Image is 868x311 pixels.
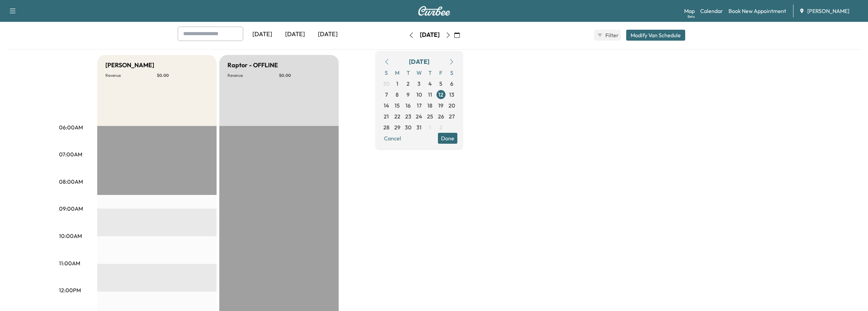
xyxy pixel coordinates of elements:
[417,80,421,88] span: 3
[729,7,786,15] a: Book New Appointment
[59,204,83,213] p: 09:00AM
[394,112,400,121] span: 22
[311,27,344,42] div: [DATE]
[439,123,442,131] span: 2
[409,57,429,67] div: [DATE]
[416,123,422,131] span: 31
[427,112,433,121] span: 25
[59,123,83,131] p: 06:00AM
[59,178,83,186] p: 08:00AM
[407,90,410,99] span: 9
[407,80,410,88] span: 2
[626,30,685,41] button: Modify Van Schedule
[383,80,389,88] span: 30
[449,90,454,99] span: 13
[279,27,311,42] div: [DATE]
[105,73,157,78] p: Revenue
[405,112,411,121] span: 23
[227,60,278,70] h5: Raptor - OFFLINE
[392,67,403,78] span: M
[439,80,442,88] span: 5
[450,80,453,88] span: 6
[394,123,400,131] span: 29
[425,67,436,78] span: T
[594,30,621,41] button: Filter
[605,31,618,39] span: Filter
[385,90,388,99] span: 7
[406,101,411,110] span: 16
[428,80,432,88] span: 4
[438,90,443,99] span: 12
[59,286,81,294] p: 12:00PM
[59,259,80,267] p: 11:00AM
[418,6,451,16] img: Curbee Logo
[403,67,414,78] span: T
[438,101,443,110] span: 19
[59,150,82,158] p: 07:00AM
[384,101,389,110] span: 14
[405,123,411,131] span: 30
[417,101,422,110] span: 17
[438,133,457,144] button: Done
[428,90,432,99] span: 11
[807,7,849,15] span: [PERSON_NAME]
[416,112,422,121] span: 24
[420,31,440,39] div: [DATE]
[59,232,82,240] p: 10:00AM
[157,73,208,78] p: $ 0.00
[396,80,398,88] span: 1
[383,123,389,131] span: 28
[446,67,457,78] span: S
[416,90,422,99] span: 10
[700,7,723,15] a: Calendar
[448,101,455,110] span: 20
[396,90,399,99] span: 8
[381,133,404,144] button: Cancel
[684,7,695,15] a: MapBeta
[279,73,330,78] p: $ 0.00
[227,73,279,78] p: Revenue
[414,67,425,78] span: W
[105,60,154,70] h5: [PERSON_NAME]
[395,101,400,110] span: 15
[688,14,695,19] div: Beta
[427,101,432,110] span: 18
[436,67,446,78] span: F
[381,67,392,78] span: S
[246,27,279,42] div: [DATE]
[438,112,444,121] span: 26
[429,123,431,131] span: 1
[449,112,455,121] span: 27
[384,112,389,121] span: 21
